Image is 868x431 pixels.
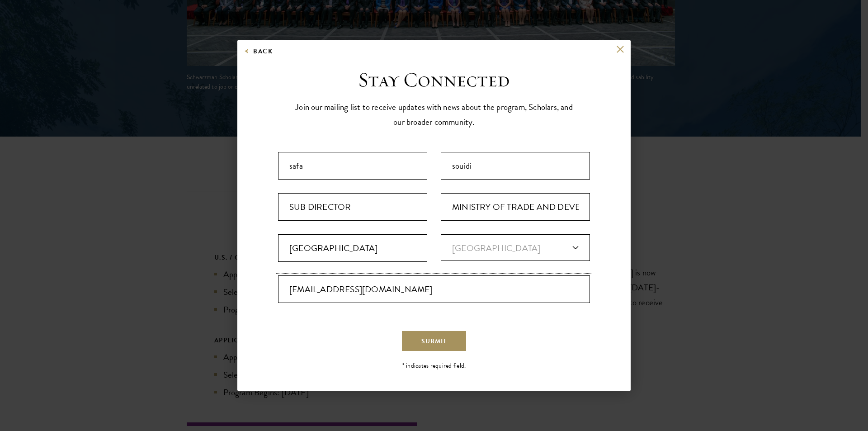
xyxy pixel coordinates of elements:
[441,193,590,221] input: Organization*
[421,336,447,346] span: Submit
[278,193,427,221] input: Title*
[452,242,540,255] span: [GEOGRAPHIC_DATA]
[441,152,590,180] input: Last Name*
[244,46,273,57] button: Back
[358,67,510,93] h3: Stay Connected
[278,234,427,262] input: City*
[278,275,590,303] input: Email*
[401,330,467,352] button: Submit
[294,99,574,129] p: Join our mailing list to receive updates with news about the program, Scholars, and our broader c...
[278,152,427,180] input: First Name*
[330,361,538,370] p: * indicates required field.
